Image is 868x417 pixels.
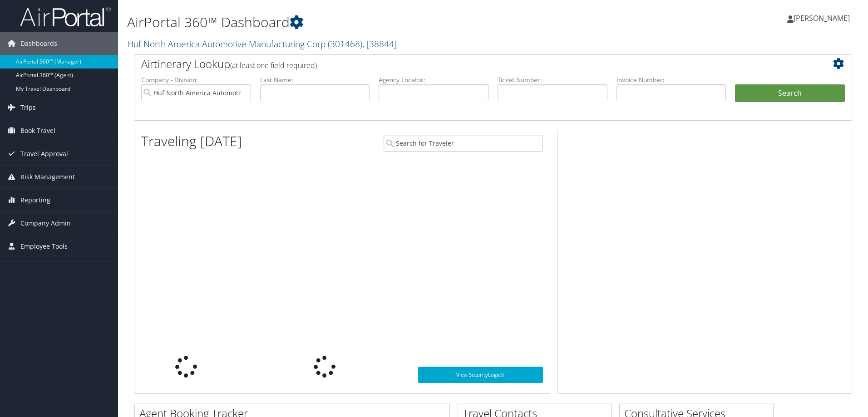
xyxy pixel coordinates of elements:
label: Invoice Number: [616,75,726,84]
span: Trips [20,96,36,119]
label: Agency Locator: [379,75,488,84]
span: (at least one field required) [230,60,317,70]
img: airportal-logo.png [20,6,111,27]
span: Risk Management [20,166,75,188]
label: Ticket Number: [498,75,607,84]
span: Dashboards [20,32,57,55]
h1: AirPortal 360™ Dashboard [127,13,615,32]
span: Company Admin [20,212,71,235]
h2: Airtinerary Lookup [141,56,785,72]
label: Company - Division: [141,75,251,84]
a: Huf North America Automotive Manufacturing Corp [127,38,397,50]
button: Search [735,84,845,103]
span: [PERSON_NAME] [794,13,850,23]
a: [PERSON_NAME] [787,5,859,32]
span: , [ 38844 ] [362,38,397,50]
span: ( 301468 ) [328,38,362,50]
span: Reporting [20,189,50,211]
a: View SecurityLogic® [418,367,543,383]
h1: Traveling [DATE] [141,132,242,151]
span: Book Travel [20,119,55,142]
span: Employee Tools [20,235,68,258]
label: Last Name: [260,75,370,84]
span: Travel Approval [20,142,68,165]
input: Search for Traveler [384,135,543,152]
